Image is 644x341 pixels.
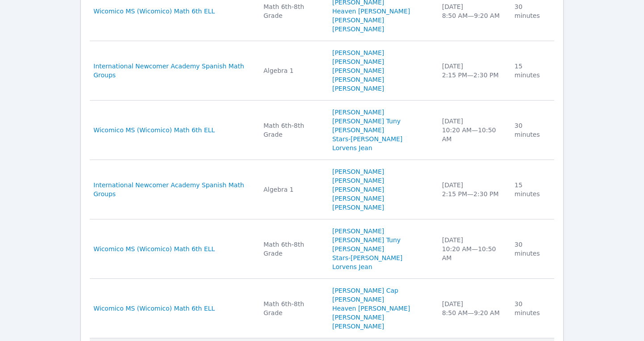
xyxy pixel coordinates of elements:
div: 30 minutes [514,299,549,317]
div: [DATE] 8:50 AM — 9:20 AM [442,299,504,317]
tr: International Newcomer Academy Spanish Math GroupsAlgebra 1[PERSON_NAME][PERSON_NAME] [PERSON_NAM... [90,41,554,101]
a: [PERSON_NAME] [332,313,384,322]
a: Heaven [PERSON_NAME] [332,7,410,16]
div: [DATE] 2:15 PM — 2:30 PM [442,181,504,198]
a: Wicomico MS (Wicomico) Math 6th ELL [93,126,215,135]
a: [PERSON_NAME] [332,227,384,236]
a: [PERSON_NAME] [332,322,384,331]
tr: Wicomico MS (Wicomico) Math 6th ELLMath 6th-8th Grade[PERSON_NAME] Cap[PERSON_NAME]Heaven [PERSON... [90,279,554,338]
a: Wicomico MS (Wicomico) Math 6th ELL [93,304,215,313]
a: [PERSON_NAME] [PERSON_NAME] [332,57,431,75]
div: Math 6th-8th Grade [263,121,322,139]
a: [PERSON_NAME] [PERSON_NAME] [332,176,431,194]
a: Wicomico MS (Wicomico) Math 6th ELL [93,7,215,16]
a: [PERSON_NAME] [332,167,384,176]
tr: Wicomico MS (Wicomico) Math 6th ELLMath 6th-8th Grade[PERSON_NAME][PERSON_NAME] Tuny[PERSON_NAME]... [90,219,554,279]
div: 30 minutes [514,121,549,139]
a: [PERSON_NAME] [332,48,384,57]
a: Stars-[PERSON_NAME] [332,253,402,262]
div: [DATE] 2:15 PM — 2:30 PM [442,62,504,80]
a: Heaven [PERSON_NAME] [332,304,410,313]
a: Wicomico MS (Wicomico) Math 6th ELL [93,244,215,253]
a: [PERSON_NAME] [332,75,384,84]
a: [PERSON_NAME] [332,203,384,212]
div: Math 6th-8th Grade [263,2,322,20]
a: International Newcomer Academy Spanish Math Groups [93,181,253,198]
div: 15 minutes [514,181,549,198]
tr: Wicomico MS (Wicomico) Math 6th ELLMath 6th-8th Grade[PERSON_NAME][PERSON_NAME] Tuny[PERSON_NAME]... [90,101,554,160]
div: Algebra 1 [263,66,322,75]
div: Math 6th-8th Grade [263,299,322,317]
a: [PERSON_NAME] [332,25,384,34]
tr: International Newcomer Academy Spanish Math GroupsAlgebra 1[PERSON_NAME][PERSON_NAME] [PERSON_NAM... [90,160,554,219]
div: [DATE] 10:20 AM — 10:50 AM [442,236,504,262]
div: 30 minutes [514,2,549,20]
a: [PERSON_NAME] [332,194,384,203]
div: [DATE] 10:20 AM — 10:50 AM [442,117,504,143]
a: [PERSON_NAME] [332,295,384,304]
a: Lorvens Jean [332,262,372,271]
a: [PERSON_NAME] Tuny [332,236,401,244]
a: International Newcomer Academy Spanish Math Groups [93,62,253,80]
div: [DATE] 8:50 AM — 9:20 AM [442,2,504,20]
a: [PERSON_NAME] [332,126,384,135]
a: [PERSON_NAME] [332,84,384,93]
a: [PERSON_NAME] Cap [332,286,398,295]
a: [PERSON_NAME] [332,244,384,253]
a: [PERSON_NAME] [332,16,384,25]
div: 15 minutes [514,62,549,80]
a: Stars-[PERSON_NAME] [332,135,402,143]
div: 30 minutes [514,240,549,258]
a: [PERSON_NAME] Tuny [332,117,401,126]
a: [PERSON_NAME] [332,108,384,117]
div: Algebra 1 [263,185,322,194]
div: Math 6th-8th Grade [263,240,322,258]
a: Lorvens Jean [332,143,372,152]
